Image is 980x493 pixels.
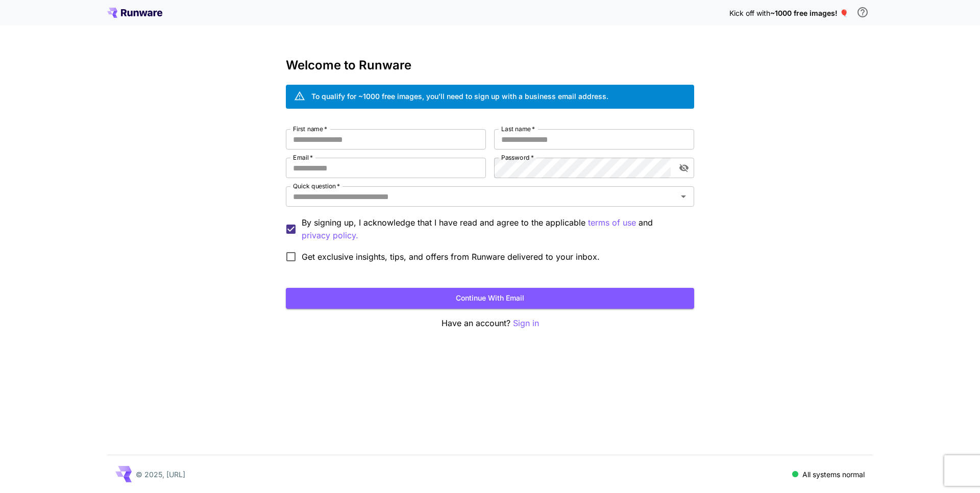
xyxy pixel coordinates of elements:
[136,469,185,480] p: © 2025, [URL]
[302,216,686,242] p: By signing up, I acknowledge that I have read and agree to the applicable and
[286,58,694,72] h3: Welcome to Runware
[302,251,600,263] span: Get exclusive insights, tips, and offers from Runware delivered to your inbox.
[501,125,535,133] label: Last name
[513,317,539,330] button: Sign in
[293,125,327,133] label: First name
[675,159,693,177] button: toggle password visibility
[676,189,691,204] button: Open
[302,229,358,242] button: By signing up, I acknowledge that I have read and agree to the applicable terms of use and
[770,9,848,17] span: ~1000 free images! 🎈
[501,153,534,162] label: Password
[588,216,636,229] button: By signing up, I acknowledge that I have read and agree to the applicable and privacy policy.
[293,182,340,190] label: Quick question
[293,153,313,162] label: Email
[588,216,636,229] p: terms of use
[802,469,865,480] p: All systems normal
[302,229,358,242] p: privacy policy.
[286,288,694,309] button: Continue with email
[311,91,608,102] div: To qualify for ~1000 free images, you’ll need to sign up with a business email address.
[286,317,694,330] p: Have an account?
[852,2,873,22] button: In order to qualify for free credit, you need to sign up with a business email address and click ...
[729,9,770,17] span: Kick off with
